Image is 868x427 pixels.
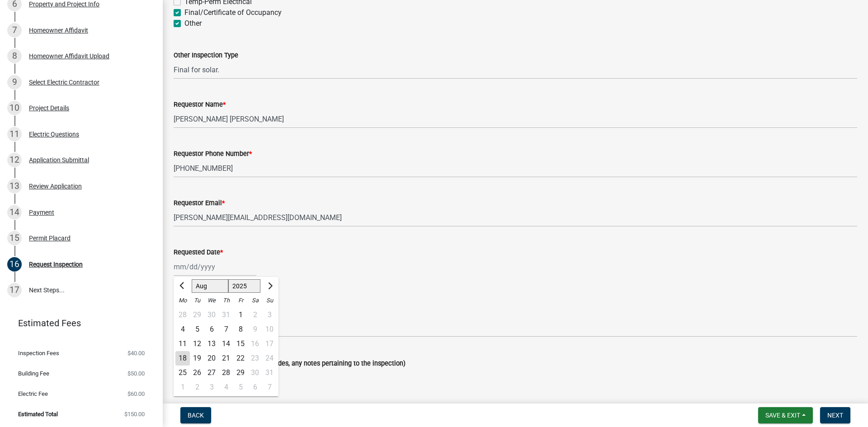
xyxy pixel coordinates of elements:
[219,308,233,322] div: Thursday, July 31, 2025
[174,102,226,108] label: Requestor Name
[175,337,190,351] div: Monday, August 11, 2025
[233,380,248,394] div: 5
[175,366,190,380] div: Monday, August 25, 2025
[7,205,22,220] div: 14
[174,200,225,206] label: Requestor Email
[184,7,282,18] label: Final/Certificate of Occupancy
[233,308,248,322] div: Friday, August 1, 2025
[190,351,204,366] div: Tuesday, August 19, 2025
[7,283,22,297] div: 17
[264,279,275,293] button: Next month
[18,371,49,376] span: Building Fee
[7,257,22,272] div: 16
[175,308,190,322] div: Monday, July 28, 2025
[190,322,204,337] div: Tuesday, August 5, 2025
[175,366,190,380] div: 25
[7,101,22,115] div: 10
[184,18,202,29] label: Other
[248,293,262,308] div: Sa
[219,308,233,322] div: 31
[127,350,145,356] span: $40.00
[190,337,204,351] div: Tuesday, August 12, 2025
[204,380,219,394] div: Wednesday, September 3, 2025
[219,380,233,394] div: 4
[29,261,83,267] div: Request Inspection
[233,380,248,394] div: Friday, September 5, 2025
[219,380,233,394] div: Thursday, September 4, 2025
[190,308,204,322] div: 29
[175,322,190,337] div: Monday, August 4, 2025
[124,411,145,417] span: $150.00
[7,75,22,89] div: 9
[29,79,99,85] div: Select Electric Contractor
[233,322,248,337] div: Friday, August 8, 2025
[228,279,261,293] select: Select year
[18,391,48,397] span: Electric Fee
[177,279,188,293] button: Previous month
[204,351,219,366] div: Wednesday, August 20, 2025
[29,183,82,189] div: Review Application
[233,366,248,380] div: Friday, August 29, 2025
[29,1,99,7] div: Property and Project Info
[219,366,233,380] div: Thursday, August 28, 2025
[204,380,219,394] div: 3
[29,131,79,137] div: Electric Questions
[192,279,228,293] select: Select month
[175,351,190,366] div: 18
[174,151,252,157] label: Requestor Phone Number
[204,308,219,322] div: Wednesday, July 30, 2025
[204,366,219,380] div: Wednesday, August 27, 2025
[190,380,204,394] div: 2
[7,153,22,167] div: 12
[18,411,58,417] span: Estimated Total
[204,293,219,308] div: We
[204,351,219,366] div: 20
[765,412,800,419] span: Save & Exit
[127,391,145,397] span: $60.00
[7,23,22,38] div: 7
[29,105,69,111] div: Project Details
[190,293,204,308] div: Tu
[219,351,233,366] div: 21
[233,351,248,366] div: Friday, August 22, 2025
[204,366,219,380] div: 27
[175,322,190,337] div: 4
[190,308,204,322] div: Tuesday, July 29, 2025
[190,366,204,380] div: Tuesday, August 26, 2025
[204,337,219,351] div: Wednesday, August 13, 2025
[7,49,22,63] div: 8
[233,308,248,322] div: 1
[29,235,71,241] div: Permit Placard
[204,337,219,351] div: 13
[219,293,233,308] div: Th
[820,407,850,423] button: Next
[127,371,145,376] span: $50.00
[219,322,233,337] div: Thursday, August 7, 2025
[827,412,843,419] span: Next
[175,293,190,308] div: Mo
[174,52,238,59] label: Other Inspection Type
[175,351,190,366] div: Monday, August 18, 2025
[174,361,406,367] label: Notes (Example: key codes, gate codes, any notes pertaining to the inspection)
[758,407,813,423] button: Save & Exit
[233,293,248,308] div: Fr
[188,412,204,419] span: Back
[7,127,22,141] div: 11
[233,337,248,351] div: 15
[219,337,233,351] div: Thursday, August 14, 2025
[7,179,22,193] div: 13
[262,293,277,308] div: Su
[175,380,190,394] div: 1
[204,322,219,337] div: Wednesday, August 6, 2025
[233,337,248,351] div: Friday, August 15, 2025
[233,351,248,366] div: 22
[190,337,204,351] div: 12
[219,351,233,366] div: Thursday, August 21, 2025
[175,380,190,394] div: Monday, September 1, 2025
[7,231,22,245] div: 15
[29,157,89,163] div: Application Submittal
[190,322,204,337] div: 5
[204,322,219,337] div: 6
[233,366,248,380] div: 29
[233,322,248,337] div: 8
